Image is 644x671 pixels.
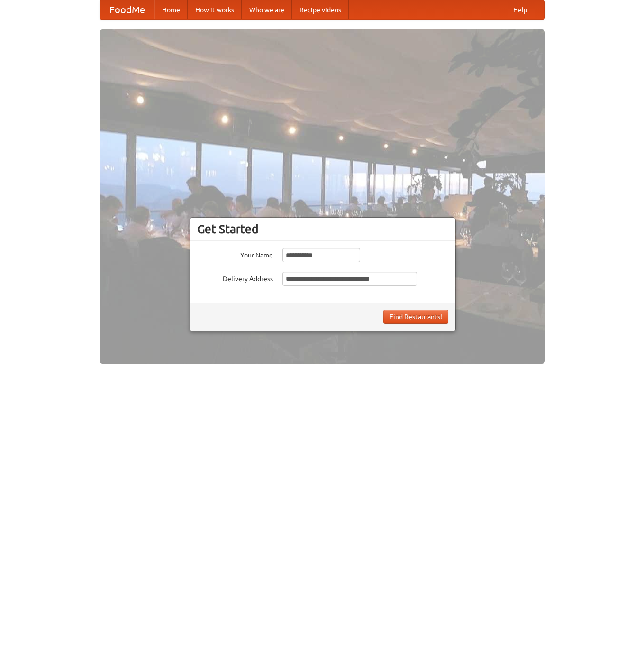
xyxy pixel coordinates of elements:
label: Delivery Address [197,272,273,284]
a: Recipe videos [292,0,349,19]
a: How it works [188,0,242,19]
label: Your Name [197,248,273,260]
a: FoodMe [100,0,154,19]
h3: Get Started [197,222,448,236]
a: Home [154,0,188,19]
a: Who we are [242,0,292,19]
button: Find Restaurants! [383,310,448,324]
a: Help [506,0,535,19]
